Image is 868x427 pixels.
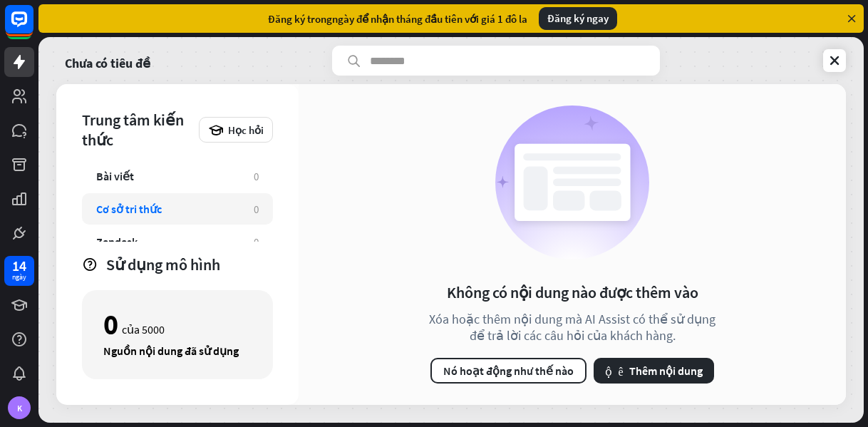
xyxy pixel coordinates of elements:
font: Đăng ký ngay [547,11,609,25]
font: Đăng ký trong [268,12,332,26]
font: Trung tâm kiến ​​thức [82,110,187,150]
a: Chưa có tiêu đề [65,46,150,76]
button: cộng thêmThêm nội dung [594,358,713,384]
font: Chưa có tiêu đề [65,55,150,71]
font: Không có nội dung nào được thêm vào [447,282,698,302]
font: Nó hoạt động như thế nào [443,364,574,378]
font: 0 [254,202,259,216]
font: Thêm nội dung [629,364,703,378]
font: Học hỏi [228,123,264,137]
button: Nó hoạt động như thế nào [430,358,587,384]
font: của 5000 [122,322,165,336]
font: 0 [254,235,259,249]
font: Nguồn nội dung đã sử dụng [103,344,239,358]
font: 14 [12,257,26,274]
button: Mở tiện ích trò chuyện LiveChat [11,6,54,48]
font: 0 [103,307,118,342]
font: K [17,403,22,413]
font: Zendesk [96,235,138,249]
font: Sử dụng mô hình [106,254,220,274]
a: 14 ngày [4,256,34,286]
font: cộng thêm [605,365,623,376]
font: 0 [254,170,259,183]
font: ngày để nhận tháng đầu tiên với giá 1 đô la [332,12,527,26]
font: Cơ sở tri thức [96,202,162,216]
font: ngày [12,272,26,282]
font: Bài viết [96,169,134,183]
font: Xóa hoặc thêm nội dung mà AI Assist có thể sử dụng để trả lời các câu hỏi của khách hàng. [429,311,715,344]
